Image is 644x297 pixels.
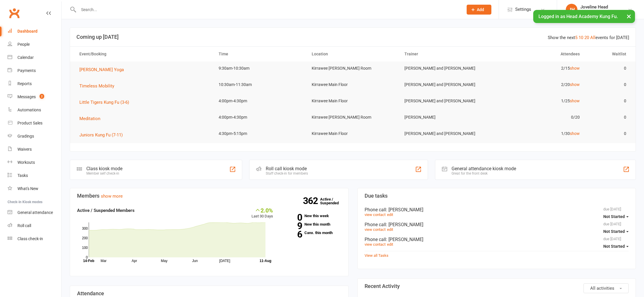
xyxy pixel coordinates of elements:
button: Little Tigers Kung Fu (3-6) [79,99,133,106]
div: Roll call [17,223,31,228]
a: All [590,35,595,40]
h3: Attendance [77,291,341,296]
a: Reports [8,77,61,90]
a: What's New [8,182,61,195]
a: Workouts [8,156,61,169]
td: Kirrawee Main Floor [306,94,399,108]
td: [PERSON_NAME] [399,110,492,124]
button: [PERSON_NAME] Yoga [79,66,128,73]
td: 4:30pm-5:15pm [213,127,306,140]
a: view contact [365,227,386,232]
h3: Due tasks [365,193,629,199]
a: edit [387,242,393,247]
span: Settings [515,3,531,16]
div: Automations [17,108,41,112]
td: 1/30 [492,127,585,140]
a: People [8,38,61,51]
th: Attendees [492,47,585,61]
a: view contact [365,212,386,217]
div: Calendar [17,55,34,60]
div: JH [566,4,577,15]
a: show [570,82,580,87]
td: 4:00pm-4:30pm [213,94,306,108]
button: Meditation [79,115,104,122]
button: Timeless Mobility [79,82,118,89]
div: Dashboard [17,29,38,34]
a: 9New this month [282,222,341,226]
a: 10 [579,35,583,40]
span: Logged in as Head Academy Kung Fu. [538,14,618,19]
td: 2/20 [492,78,585,92]
div: Gradings [17,134,34,138]
span: Not Started [603,229,625,234]
div: General attendance kiosk mode [452,166,516,171]
div: Payments [17,68,36,73]
button: Not Started [603,211,629,222]
a: Automations [8,103,61,117]
div: Great for the front desk [452,171,516,175]
span: 2 [40,94,44,99]
h3: Coming up [DATE] [76,34,629,40]
a: Calendar [8,51,61,64]
td: 0 [585,78,631,92]
a: Gradings [8,130,61,143]
td: 0/20 [492,110,585,124]
button: × [624,10,634,22]
span: Juniors Kung Fu (7-11) [79,132,123,138]
a: show [570,131,580,136]
a: Payments [8,64,61,77]
td: [PERSON_NAME] and [PERSON_NAME] [399,94,492,108]
td: 0 [585,94,631,108]
td: 10:30am-11:30am [213,78,306,92]
td: Kirrawee [PERSON_NAME] Room [306,110,399,124]
button: Add [467,5,491,15]
button: Not Started [603,226,629,237]
td: 0 [585,127,631,140]
strong: 0 [282,213,302,222]
div: Reports [17,81,32,86]
div: Waivers [17,147,32,152]
button: All activities [584,283,629,293]
th: Waitlist [585,47,631,61]
span: Not Started [603,244,625,249]
td: [PERSON_NAME] and [PERSON_NAME] [399,78,492,92]
td: 2/15 [492,61,585,75]
span: : [PERSON_NAME] [386,222,423,227]
a: Class kiosk mode [8,232,61,245]
input: Search... [77,6,459,14]
a: show more [101,194,123,199]
div: People [17,42,30,47]
button: Not Started [603,241,629,252]
a: show [570,66,580,71]
td: 9:30am-10:30am [213,61,306,75]
td: 4:00pm-4:30pm [213,110,306,124]
td: 0 [585,61,631,75]
a: Roll call [8,219,61,232]
a: show [570,99,580,103]
div: Last 30 Days [251,207,273,219]
a: Tasks [8,169,61,182]
a: edit [387,227,393,232]
span: : [PERSON_NAME] [386,207,423,212]
div: Product Sales [17,121,42,125]
th: Location [306,47,399,61]
td: Kirrawee Main Floor [306,78,399,92]
a: 362Active / Suspended [320,193,346,209]
td: Kirrawee [PERSON_NAME] Room [306,61,399,75]
span: Little Tigers Kung Fu (3-6) [79,100,129,105]
div: Class check-in [17,236,43,241]
div: Joveline Head [580,4,624,10]
th: Trainer [399,47,492,61]
a: 6Canx. this month [282,231,341,235]
span: Meditation [79,116,100,121]
td: Kirrawee Main Floor [306,127,399,140]
button: Juniors Kung Fu (7-11) [79,131,127,138]
div: What's New [17,186,38,191]
div: Member self check-in [86,171,122,175]
div: Staff check-in for members [266,171,308,175]
div: Class kiosk mode [86,166,122,171]
a: Messages 2 [8,90,61,103]
a: Dashboard [8,25,61,38]
td: [PERSON_NAME] and [PERSON_NAME] [399,61,492,75]
div: Messages [17,94,36,99]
